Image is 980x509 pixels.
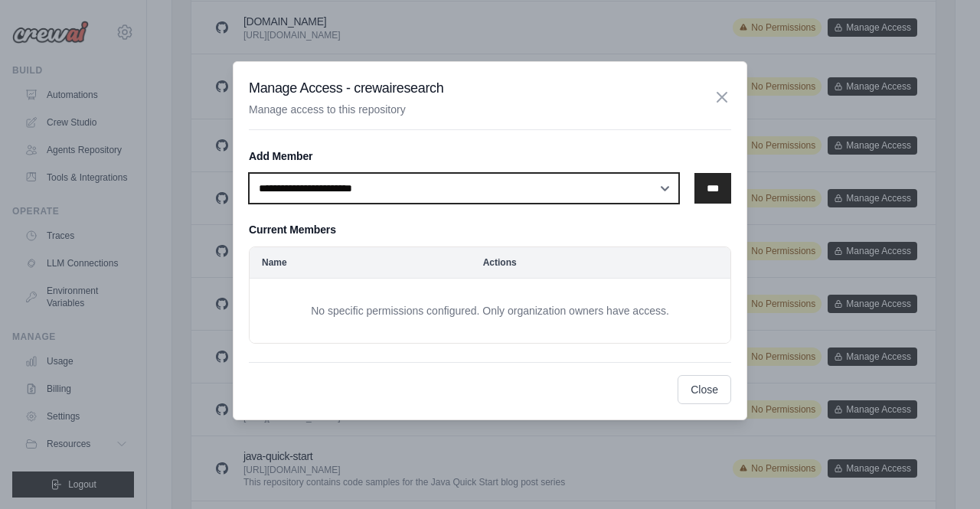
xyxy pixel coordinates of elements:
[678,375,731,404] button: Close
[471,247,730,279] th: Actions
[249,102,443,117] p: Manage access to this repository
[903,436,980,509] iframe: Chat Widget
[249,148,731,164] h5: Add Member
[250,247,471,279] th: Name
[249,77,443,99] h3: Manage Access - crewairesearch
[249,222,731,237] h5: Current Members
[250,279,730,344] td: No specific permissions configured. Only organization owners have access.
